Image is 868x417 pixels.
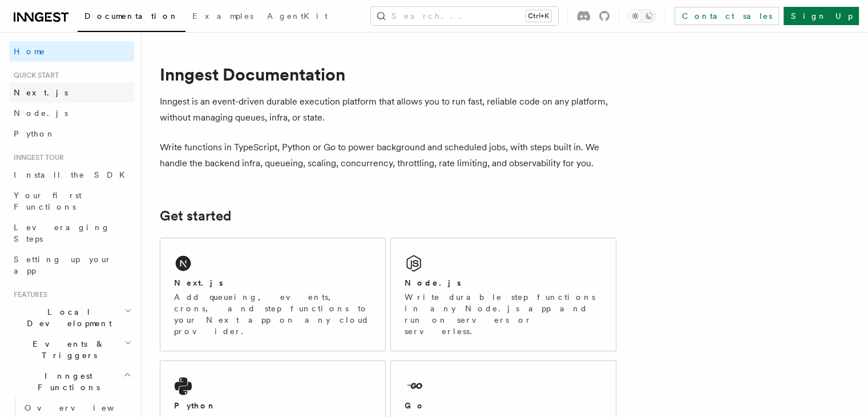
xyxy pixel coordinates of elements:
p: Write functions in TypeScript, Python or Go to power background and scheduled jobs, with steps bu... [160,139,616,171]
span: Examples [192,11,253,21]
span: Inngest tour [9,153,64,162]
a: Home [9,41,134,62]
a: Python [9,123,134,144]
span: AgentKit [267,11,328,21]
span: Inngest Functions [9,370,123,393]
a: Node.jsWrite durable step functions in any Node.js app and run on servers or serverless. [390,238,616,351]
button: Search...Ctrl+K [371,7,558,25]
span: Overview [25,403,142,412]
span: Python [14,129,55,138]
h2: Node.js [405,277,461,288]
span: Node.js [14,109,68,118]
kbd: Ctrl+K [526,10,551,22]
a: Your first Functions [9,185,134,217]
span: Leveraging Steps [14,223,110,243]
span: Home [14,46,46,57]
a: Get started [160,208,231,224]
p: Inngest is an event-driven durable execution platform that allows you to run fast, reliable code ... [160,94,616,126]
span: Next.js [14,88,68,97]
button: Toggle dark mode [628,9,656,23]
a: Leveraging Steps [9,217,134,249]
span: Setting up your app [14,255,112,275]
a: AgentKit [260,3,334,31]
button: Inngest Functions [9,366,134,398]
a: Sign Up [784,7,859,25]
a: Examples [185,3,260,31]
span: Documentation [84,11,179,21]
span: Quick start [9,71,59,80]
a: Next.js [9,82,134,103]
h2: Python [174,400,216,411]
a: Next.jsAdd queueing, events, crons, and step functions to your Next app on any cloud provider. [160,238,386,351]
p: Add queueing, events, crons, and step functions to your Next app on any cloud provider. [174,291,372,337]
a: Contact sales [675,7,779,25]
button: Local Development [9,302,134,334]
a: Setting up your app [9,249,134,281]
h2: Go [405,400,425,411]
a: Documentation [78,3,185,32]
span: Events & Triggers [9,338,124,361]
button: Events & Triggers [9,334,134,366]
a: Node.js [9,103,134,123]
span: Features [9,290,47,299]
span: Install the SDK [14,170,132,179]
span: Your first Functions [14,191,82,211]
span: Local Development [9,306,124,329]
a: Install the SDK [9,165,134,185]
h1: Inngest Documentation [160,64,616,85]
h2: Next.js [174,277,223,288]
p: Write durable step functions in any Node.js app and run on servers or serverless. [405,291,602,337]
